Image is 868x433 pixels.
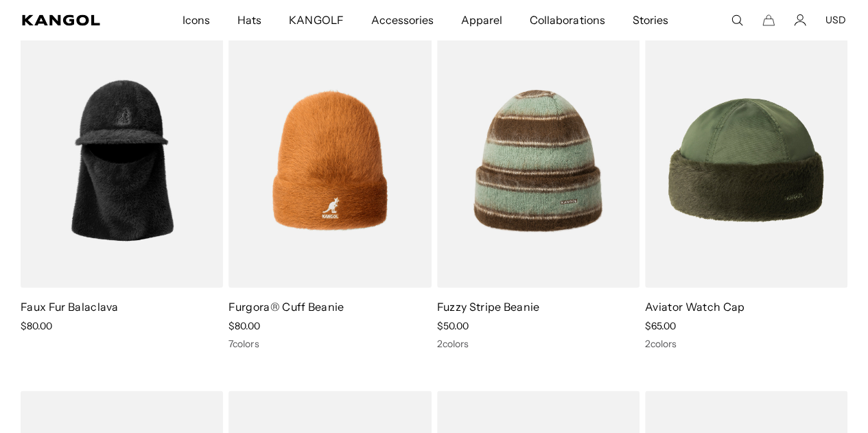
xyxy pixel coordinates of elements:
img: Furgora® Cuff Beanie [228,33,431,288]
img: Aviator Watch Cap [645,33,847,288]
div: 2 colors [437,337,640,349]
span: $80.00 [21,319,52,331]
div: 7 colors [228,337,431,349]
img: Fuzzy Stripe Beanie [437,33,640,288]
img: Faux Fur Balaclava [21,33,223,288]
a: Faux Fur Balaclava [21,299,119,313]
a: Kangol [22,14,120,25]
summary: Search here [731,14,743,26]
div: 2 colors [645,337,847,349]
a: Furgora® Cuff Beanie [228,299,344,313]
a: Account [794,14,806,26]
span: $50.00 [437,319,469,331]
span: $80.00 [228,319,260,331]
a: Aviator Watch Cap [645,299,744,313]
span: $65.00 [645,319,676,331]
button: Cart [762,14,775,26]
a: Fuzzy Stripe Beanie [437,299,540,313]
button: USD [825,14,846,26]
